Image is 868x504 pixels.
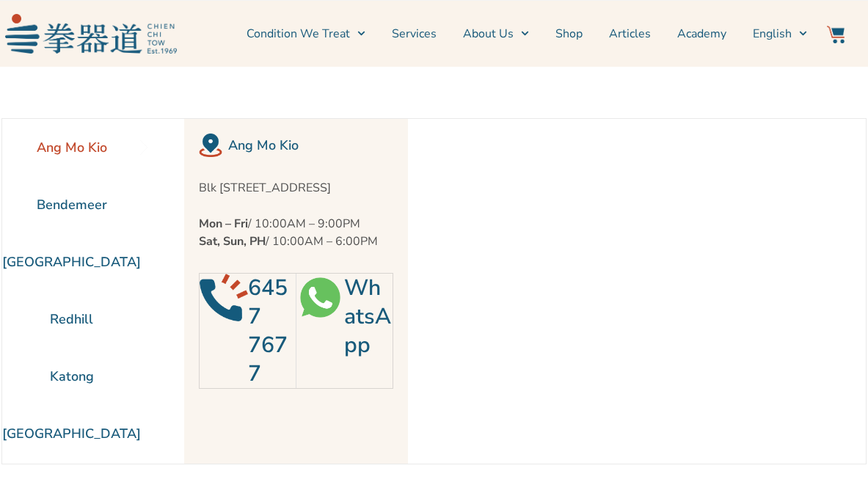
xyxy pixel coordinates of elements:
[248,273,288,389] a: 6457 7677
[344,273,391,360] a: WhatsApp
[199,215,393,250] p: / 10:00AM – 9:00PM / 10:00AM – 6:00PM
[463,15,529,52] a: About Us
[199,216,248,232] strong: Mon – Fri
[677,15,726,52] a: Academy
[408,119,823,464] iframe: Chien Chi Tow Healthcare Ang Mo Kio
[609,15,651,52] a: Articles
[753,15,807,52] a: English
[199,233,266,249] strong: Sat, Sun, PH
[827,26,845,43] img: Website Icon-03
[753,25,792,43] span: English
[199,179,393,197] p: Blk [STREET_ADDRESS]
[555,15,583,52] a: Shop
[184,15,808,52] nav: Menu
[228,135,393,156] h2: Ang Mo Kio
[247,15,365,52] a: Condition We Treat
[392,15,437,52] a: Services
